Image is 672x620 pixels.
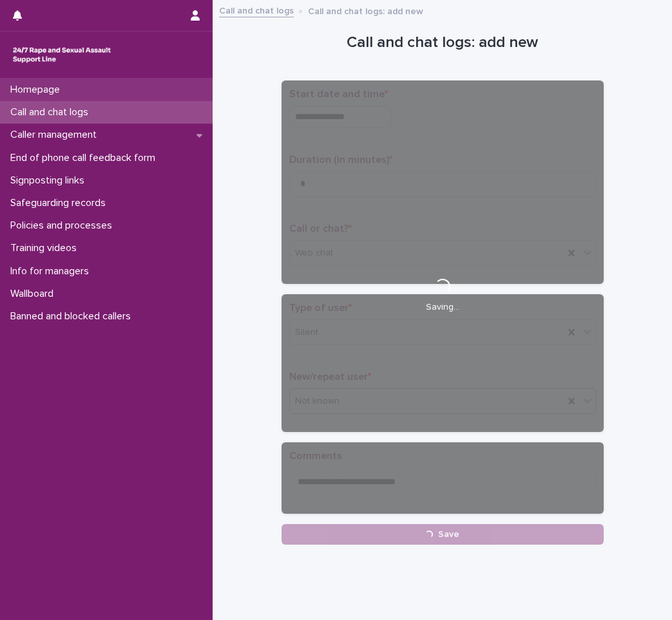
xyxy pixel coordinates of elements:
p: Wallboard [5,288,64,300]
span: Save [438,530,459,539]
p: Banned and blocked callers [5,310,141,323]
p: Homepage [5,84,70,96]
p: Safeguarding records [5,197,116,209]
img: rhQMoQhaT3yELyF149Cw [10,42,113,68]
p: Call and chat logs [5,106,99,118]
p: Training videos [5,242,87,254]
a: Call and chat logs [219,3,294,17]
p: Saving… [426,302,459,313]
p: Caller management [5,129,107,141]
p: Call and chat logs: add new [308,3,423,17]
p: Signposting links [5,174,95,187]
p: End of phone call feedback form [5,152,166,164]
p: Info for managers [5,265,99,277]
p: Policies and processes [5,220,122,232]
h1: Call and chat logs: add new [282,33,604,52]
button: Save [282,524,604,545]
